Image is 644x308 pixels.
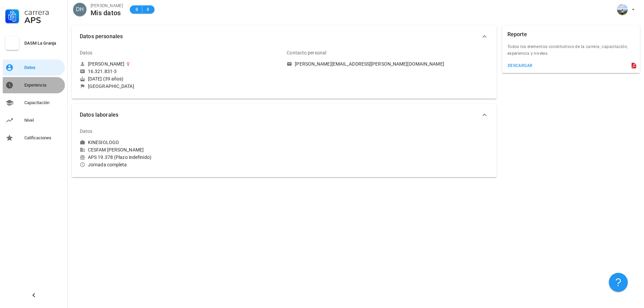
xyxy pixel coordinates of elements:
[91,9,123,17] div: Mis datos
[507,26,527,43] div: Reporte
[3,95,65,111] a: Capacitación
[24,41,62,46] div: DASM La Granja
[24,100,62,105] div: Capacitación
[72,104,497,126] button: Datos laborales
[3,130,65,146] a: Calificaciones
[24,135,62,141] div: Calificaciones
[617,4,628,15] div: avatar
[80,154,281,160] div: APS 19.378 (Plazo indefinido)
[287,45,326,61] div: Contacto personal
[3,60,65,76] a: Datos
[295,61,444,67] div: [PERSON_NAME][EMAIL_ADDRESS][PERSON_NAME][DOMAIN_NAME]
[80,110,480,120] span: Datos laborales
[3,112,65,128] a: Nivel
[80,162,281,168] div: Jornada completa
[91,2,123,9] div: [PERSON_NAME]
[24,16,62,24] div: APS
[80,147,281,153] div: CESFAM [PERSON_NAME]
[507,63,533,68] div: descargar
[505,61,535,70] button: descargar
[287,61,488,67] a: [PERSON_NAME][EMAIL_ADDRESS][PERSON_NAME][DOMAIN_NAME]
[88,68,117,74] div: 16.321.831-3
[73,3,87,16] div: avatar
[80,45,93,61] div: Datos
[24,8,62,16] div: Carrera
[3,77,65,93] a: Experiencia
[76,3,84,16] span: DH
[502,43,640,61] div: Todos los elementos constitutivos de la carrera; capacitación, experiencia y niveles.
[88,61,124,67] div: [PERSON_NAME]
[72,26,497,47] button: Datos personales
[145,6,150,13] span: 8
[80,32,480,41] span: Datos personales
[24,65,62,70] div: Datos
[88,83,134,89] div: [GEOGRAPHIC_DATA]
[24,82,62,88] div: Experiencia
[134,6,139,13] span: B
[24,118,62,123] div: Nivel
[80,123,93,139] div: Datos
[80,76,281,82] div: [DATE] (39 años)
[88,139,119,145] div: KINESIOLOGO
